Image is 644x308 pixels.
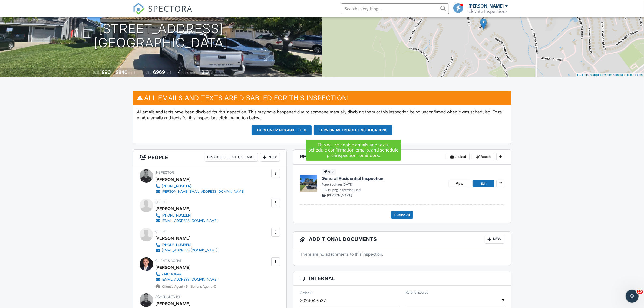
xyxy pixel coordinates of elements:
[314,125,393,135] button: Turn on and Requeue Notifications
[156,248,218,253] a: [EMAIL_ADDRESS][DOMAIN_NAME]
[133,91,511,104] h3: All emails and texts are disabled for this inspection!
[156,234,191,242] div: [PERSON_NAME]
[162,219,218,223] div: [EMAIL_ADDRESS][DOMAIN_NAME]
[162,213,191,218] div: [PHONE_NUMBER]
[260,153,280,162] div: New
[93,71,99,75] span: Built
[485,235,504,244] div: New
[602,73,643,76] a: © OpenStreetMap contributors
[300,251,505,257] p: There are no attachments to this inspection.
[162,277,218,282] div: [EMAIL_ADDRESS][DOMAIN_NAME]
[214,284,216,289] strong: 0
[202,69,209,75] div: 3.0
[133,3,145,15] img: The Best Home Inspection Software - Spectora
[341,3,449,14] input: Search everything...
[156,213,218,218] a: [PHONE_NUMBER]
[100,69,111,75] div: 1990
[293,271,511,286] h3: Internal
[156,175,191,184] div: [PERSON_NAME]
[162,272,182,276] div: 7148149644
[137,109,507,121] p: All emails and texts have been disabled for this inspection. This may have happened due to someon...
[148,3,193,14] span: SPECTORA
[156,200,167,204] span: Client
[156,271,218,277] a: 7148149644
[162,184,191,188] div: [PHONE_NUMBER]
[405,290,428,295] label: Referral source
[156,171,174,175] span: Inspector
[156,229,167,233] span: Client
[128,71,136,75] span: sq. ft.
[133,150,286,165] h3: People
[156,184,245,189] a: [PHONE_NUMBER]
[252,125,312,135] button: Turn on emails and texts
[116,69,127,75] div: 2840
[156,277,218,282] a: [EMAIL_ADDRESS][DOMAIN_NAME]
[293,232,511,247] h3: Additional Documents
[156,218,218,224] a: [EMAIL_ADDRESS][DOMAIN_NAME]
[186,284,188,289] strong: 6
[626,290,639,303] iframe: Intercom live chat
[300,291,313,296] label: Order ID
[637,290,643,294] span: 10
[153,69,165,75] div: 6969
[156,295,181,299] span: Scheduled By
[178,69,181,75] div: 4
[94,22,228,50] h1: [STREET_ADDRESS] [GEOGRAPHIC_DATA]
[205,153,258,162] div: Disable Client CC Email
[209,71,225,75] span: bathrooms
[156,300,191,308] div: [PERSON_NAME]
[156,242,218,248] a: [PHONE_NUMBER]
[577,73,586,76] a: Leaflet
[181,71,196,75] span: bedrooms
[162,189,245,194] div: [PERSON_NAME][EMAIL_ADDRESS][DOMAIN_NAME]
[162,243,191,247] div: [PHONE_NUMBER]
[133,7,193,19] a: SPECTORA
[156,259,182,263] span: Client's Agent
[469,3,504,9] div: [PERSON_NAME]
[162,284,189,289] span: Client's Agent -
[576,73,644,77] div: |
[156,263,191,271] a: [PERSON_NAME]
[141,71,152,75] span: Lot Size
[166,71,173,75] span: sq.ft.
[191,284,216,289] span: Seller's Agent -
[469,9,508,14] div: Elevate Inspections
[156,189,245,194] a: [PERSON_NAME][EMAIL_ADDRESS][DOMAIN_NAME]
[156,205,191,213] div: [PERSON_NAME]
[162,248,218,253] div: [EMAIL_ADDRESS][DOMAIN_NAME]
[587,73,602,76] a: © MapTiler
